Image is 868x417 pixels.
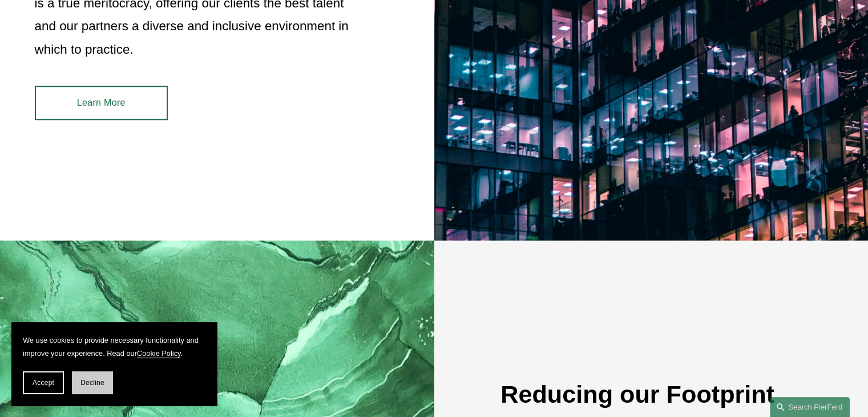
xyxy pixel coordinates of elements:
section: Cookie banner [11,322,217,406]
span: Accept [33,379,54,387]
p: We use cookies to provide necessary functionality and improve your experience. Read our . [23,334,205,360]
button: Decline [72,371,113,394]
h2: Reducing our Footprint [500,379,833,409]
a: Cookie Policy [137,349,181,358]
a: Learn More [35,86,168,120]
span: Decline [80,379,104,387]
a: Search this site [770,397,850,417]
button: Accept [23,371,64,394]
